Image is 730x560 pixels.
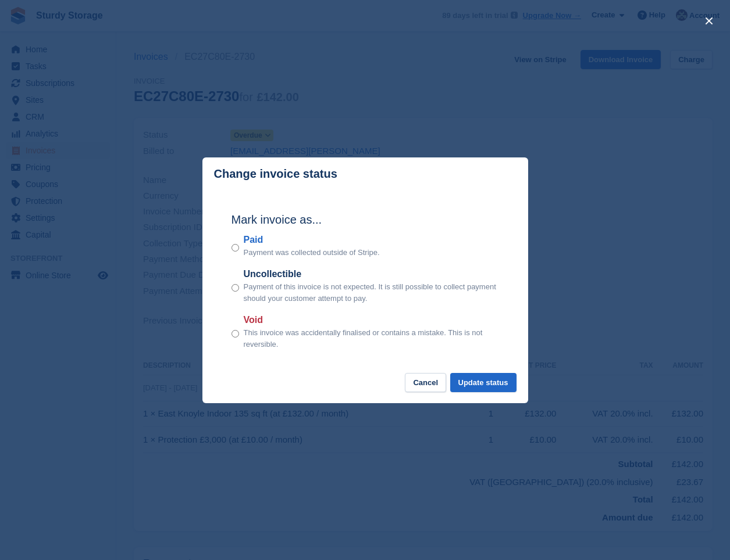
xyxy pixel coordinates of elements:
[450,373,517,392] button: Update status
[244,313,499,327] label: Void
[214,167,337,181] p: Change invoice status
[244,267,499,281] label: Uncollectible
[232,211,499,228] h2: Mark invoice as...
[405,373,446,392] button: Cancel
[244,233,380,247] label: Paid
[244,281,499,304] p: Payment of this invoice is not expected. It is still possible to collect payment should your cust...
[244,247,380,259] p: Payment was collected outside of Stripe.
[700,12,718,30] button: close
[244,327,499,350] p: This invoice was accidentally finalised or contains a mistake. This is not reversible.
